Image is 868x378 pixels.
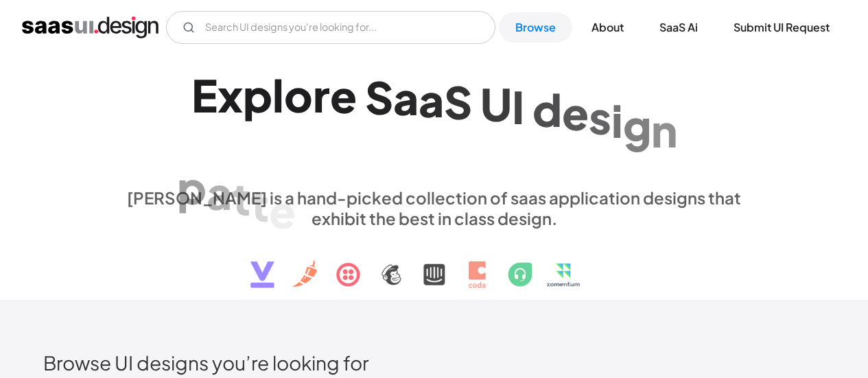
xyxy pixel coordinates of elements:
[623,98,651,151] div: g
[313,69,330,121] div: r
[419,73,444,126] div: a
[499,12,572,43] a: Browse
[191,69,218,121] div: E
[166,11,495,44] form: Email Form
[43,351,825,375] h2: Browse UI designs you’re looking for
[562,86,589,139] div: e
[589,90,611,143] div: s
[250,178,269,231] div: t
[207,166,232,219] div: a
[717,12,846,43] a: Submit UI Request
[330,69,357,122] div: e
[532,83,562,136] div: d
[651,103,677,156] div: n
[284,69,313,121] div: o
[119,69,750,174] h1: Explore SaaS UI design patterns & interactions.
[444,75,472,128] div: S
[22,16,159,38] a: home
[272,69,284,121] div: l
[177,161,207,213] div: p
[166,11,495,44] input: Search UI designs you're looking for...
[226,228,642,300] img: text, icon, saas logo
[218,69,243,121] div: x
[575,12,640,43] a: About
[611,94,623,147] div: i
[365,70,393,123] div: S
[393,71,419,124] div: a
[269,185,296,237] div: e
[643,12,714,43] a: SaaS Ai
[243,69,272,121] div: p
[232,172,250,225] div: t
[512,80,524,133] div: I
[119,187,750,228] div: [PERSON_NAME] is a hand-picked collection of saas application designs that exhibit the best in cl...
[480,78,512,130] div: U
